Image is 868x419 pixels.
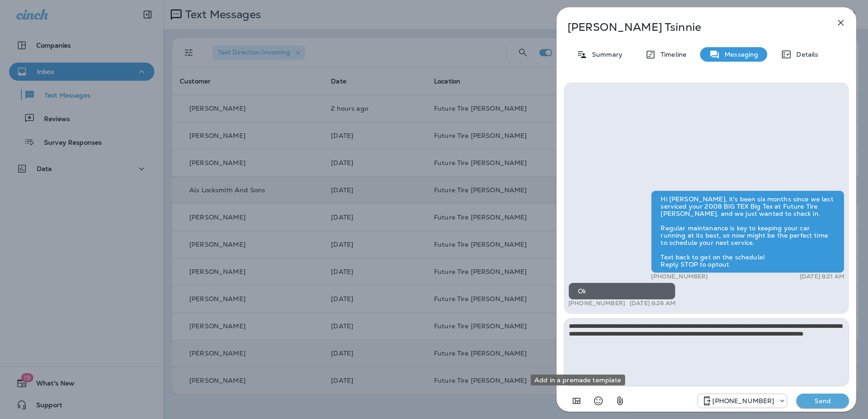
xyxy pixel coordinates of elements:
[656,51,686,58] p: Timeline
[720,51,758,58] p: Messaging
[567,392,586,410] button: Add in a premade template
[531,375,625,385] div: Add in a premade template
[792,51,818,58] p: Details
[698,395,787,406] div: +1 (928) 232-1970
[804,397,842,405] p: Send
[651,190,844,273] div: Hi [PERSON_NAME], it's been six months since we last serviced your 2008 BIG TEX Big Tex at Future...
[567,21,815,34] p: [PERSON_NAME] Tsinnie
[712,397,774,404] p: [PHONE_NUMBER]
[630,300,676,307] p: [DATE] 8:26 AM
[587,51,622,58] p: Summary
[568,300,625,307] p: [PHONE_NUMBER]
[568,283,676,300] div: Ok
[651,273,708,280] p: [PHONE_NUMBER]
[800,273,844,280] p: [DATE] 8:21 AM
[589,392,607,410] button: Select an emoji
[796,394,849,408] button: Send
